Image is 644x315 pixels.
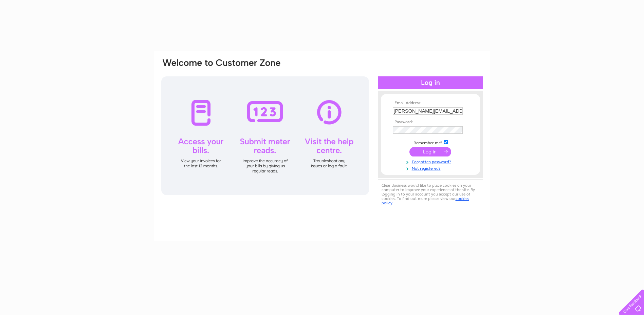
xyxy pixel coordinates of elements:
th: Password: [391,120,470,125]
td: Remember me? [391,139,470,146]
a: cookies policy [382,196,469,205]
a: Not registered? [393,165,470,171]
input: Submit [409,147,451,156]
div: Clear Business would like to place cookies on your computer to improve your experience of the sit... [378,180,483,209]
th: Email Address: [391,101,470,106]
a: Forgotten password? [393,158,470,165]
